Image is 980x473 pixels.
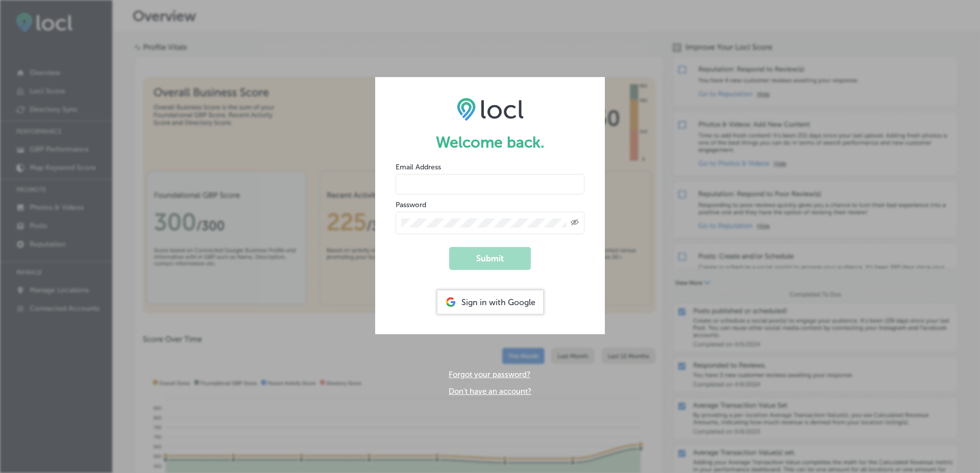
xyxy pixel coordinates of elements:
label: Password [396,201,426,209]
div: Sign in with Google [437,290,543,314]
h1: Welcome back. [396,133,584,152]
a: Don't have an account? [449,387,531,396]
span: Toggle password visibility [571,218,579,228]
label: Email Address [396,163,441,171]
img: LOCL logo [457,97,524,121]
button: Submit [449,247,531,270]
a: Forgot your password? [449,370,530,379]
